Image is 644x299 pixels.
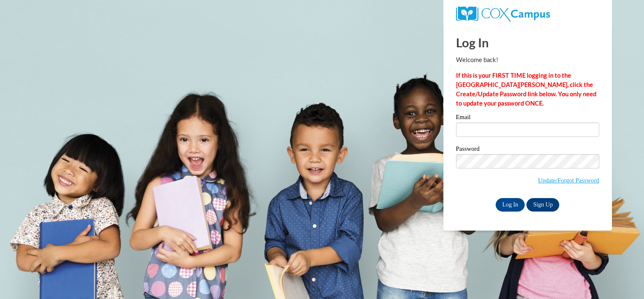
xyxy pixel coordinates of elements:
[456,34,599,51] h1: Log In
[496,198,525,212] input: Log In
[456,114,599,122] label: Email
[456,146,599,154] label: Password
[456,72,596,107] strong: If this is your FIRST TIME logging in to the [GEOGRAPHIC_DATA][PERSON_NAME], click the Create/Upd...
[456,55,599,65] p: Welcome back!
[526,198,559,212] a: Sign Up
[456,10,550,17] a: COX Campus
[538,177,599,184] a: Update/Forgot Password
[456,6,550,22] img: COX Campus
